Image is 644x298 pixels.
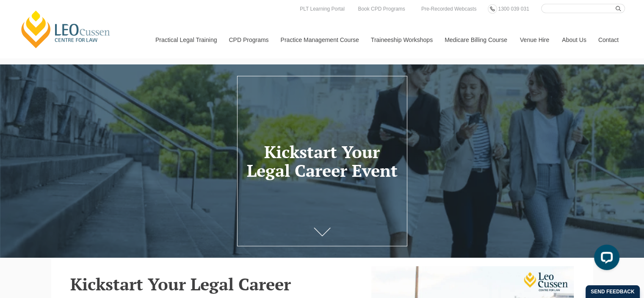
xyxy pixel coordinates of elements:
a: CPD Programs [222,22,274,58]
iframe: LiveChat chat widget [587,241,623,277]
span: 1300 039 031 [498,6,529,12]
h2: Kickstart Your Legal Career [70,275,359,293]
a: PLT Learning Portal [298,4,347,14]
a: About Us [556,22,592,58]
a: 1300 039 031 [496,4,531,14]
a: Medicare Billing Course [438,22,514,58]
a: Contact [592,22,625,58]
a: Practice Management Course [274,22,365,58]
a: Traineeship Workshops [365,22,438,58]
a: Book CPD Programs [356,4,407,14]
h1: Kickstart Your Legal Career Event [245,142,399,180]
a: Pre-Recorded Webcasts [419,4,479,14]
a: [PERSON_NAME] Centre for Law [19,9,113,49]
a: Venue Hire [514,22,556,58]
a: Practical Legal Training [149,22,223,58]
